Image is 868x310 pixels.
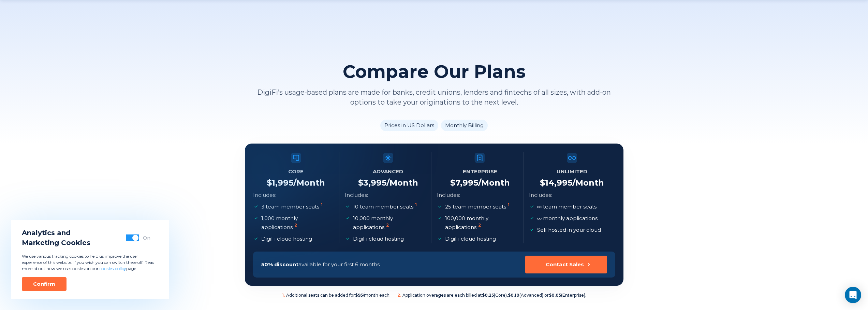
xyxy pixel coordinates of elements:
b: $0.10 [508,293,519,298]
h5: Unlimited [557,167,587,176]
li: Prices in US Dollars [380,120,438,131]
p: DigiFi cloud hosting [445,234,496,243]
span: Application overages are each billed at (Core), (Advanced) or (Enterprise). [397,293,586,298]
p: DigiFi cloud hosting [353,234,404,243]
h4: $ 3,995 [358,178,418,188]
b: $0.05 [549,293,561,298]
h5: Enterprise [463,167,497,176]
p: Includes: [529,191,552,200]
h5: Advanced [373,167,403,176]
h2: Compare Our Plans [343,62,526,82]
p: DigiFi cloud hosting [261,234,312,243]
li: Monthly Billing [441,120,488,131]
div: On [143,234,150,241]
p: We use various tracking cookies to help us improve the user experience of this website. If you wi... [22,253,158,272]
sup: 2 . [397,293,401,298]
p: 10 team member seats [353,202,418,211]
sup: 2 [478,223,481,228]
sup: 1 [508,202,510,207]
b: $0.25 [482,293,494,298]
h4: $ 7,995 [450,178,510,188]
button: Contact Sales [525,256,607,273]
span: /Month [572,178,604,188]
p: 1,000 monthly applications [261,214,333,232]
p: DigiFi’s usage-based plans are made for banks, credit unions, lenders and fintechs of all sizes, ... [245,87,623,107]
span: /Month [478,178,510,188]
span: Analytics and [22,228,90,238]
sup: 2 [386,223,389,228]
h4: $ 14,995 [540,178,604,188]
p: available for your first 6 months [261,260,380,269]
div: Open Intercom Messenger [845,287,861,303]
p: Self hosted in your cloud [537,226,601,234]
span: /Month [386,178,418,188]
sup: 2 [294,223,297,228]
p: 100,000 monthly applications [445,214,516,232]
sup: 1 . [282,293,285,298]
p: Includes: [437,191,460,200]
div: Confirm [33,281,55,287]
div: Contact Sales [546,261,584,268]
p: 10,000 monthly applications [353,214,424,232]
span: 50% discount [261,261,298,268]
span: Additional seats can be added for /month each. [282,293,391,298]
button: Confirm [22,277,67,291]
a: cookies policy [100,266,126,271]
sup: 1 [415,202,417,207]
sup: 1 [321,202,323,207]
p: 25 team member seats [445,202,511,211]
span: Marketing Cookies [22,238,90,248]
p: team member seats [537,202,597,211]
b: $95 [355,293,363,298]
p: monthly applications [537,214,598,223]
